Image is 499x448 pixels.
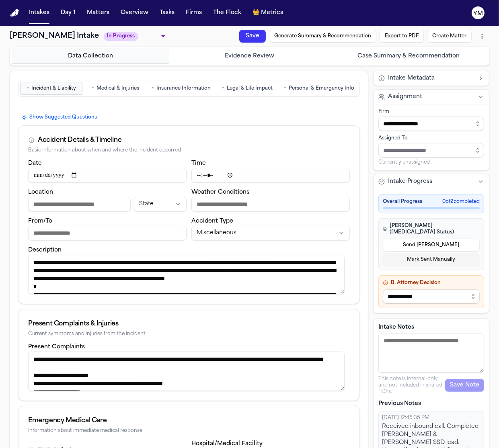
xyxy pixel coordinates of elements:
div: [DATE] 12:45:35 PM [382,415,481,421]
span: • [92,84,94,92]
span: • [152,84,154,92]
span: Intake Metadata [388,74,435,82]
button: Go to Medical & Injuries [84,82,146,95]
button: Intake Progress [374,174,489,189]
button: Day 1 [57,6,79,20]
div: Accident Details & Timeline [38,135,121,145]
input: Incident time [191,168,350,182]
div: Present Complaints & Injuries [28,319,350,329]
textarea: Present complaints [28,352,345,391]
span: Overall Progress [383,198,422,205]
span: • [284,84,286,92]
label: Description [28,247,62,253]
label: Intake Notes [378,323,484,331]
input: Select firm [378,117,484,131]
a: Home [10,9,19,17]
span: Legal & Life Impact [227,85,273,92]
button: Send [PERSON_NAME] [383,239,480,252]
label: From/To [28,218,52,224]
button: Generate Summary & Recommendation [269,30,376,43]
button: Go to Incident & Liability [20,82,82,95]
button: Go to Personal & Emergency Info [280,82,358,95]
div: Current symptoms and injuries from the incident [28,331,350,337]
span: • [27,84,29,92]
input: From/To destination [28,226,187,240]
button: Intake Metadata [374,71,489,86]
span: In Progress [104,32,138,41]
label: Time [191,160,206,166]
label: Hospital/Medical Facility [191,441,263,447]
span: Intake Progress [388,178,432,186]
h4: B. Attorney Decision [383,280,480,286]
span: Insurance Information [157,85,211,92]
button: Show Suggested Questions [18,113,100,122]
div: Assigned To [378,135,484,141]
nav: Intake steps [12,49,487,64]
button: crownMetrics [249,6,286,20]
button: Go to Legal & Life Impact [216,82,279,95]
div: Information about immediate medical response [28,428,350,434]
span: 0 of 2 completed [442,198,480,205]
input: Incident location [28,197,131,211]
button: Go to Case Summary & Recommendation step [330,49,487,64]
label: Location [28,189,53,195]
button: More actions [475,29,489,43]
span: Currently unassigned [378,159,430,166]
textarea: Intake notes [378,333,484,372]
span: Incident & Liability [31,85,76,92]
input: Assign to staff member [378,143,484,158]
button: Create Matter [427,30,472,43]
button: Assignment [374,90,489,104]
img: Finch Logo [10,9,19,17]
button: Intakes [26,6,53,20]
button: Tasks [156,6,178,20]
input: Weather conditions [191,197,350,211]
span: • [222,84,224,92]
button: Go to Evidence Review step [171,49,329,64]
div: Update intake status [104,31,168,42]
label: Weather Conditions [191,189,249,195]
label: Present Complaints [28,344,85,350]
button: Firms [183,6,205,20]
div: Firm [378,108,484,115]
h4: [PERSON_NAME] ([MEDICAL_DATA] Status) [383,223,480,235]
button: Incident state [134,197,187,211]
label: Date [28,160,42,166]
button: Export to PDF [380,30,424,43]
span: Medical & Injuries [97,85,139,92]
input: Incident date [28,168,187,182]
button: Matters [84,6,113,20]
div: Basic information about when and where the incident occurred [28,147,350,153]
div: Emergency Medical Care [28,416,350,425]
button: Go to Insurance Information [148,82,215,95]
span: Assignment [388,93,422,101]
button: Go to Data Collection step [12,49,169,64]
p: Previous Notes [378,400,484,408]
textarea: Incident description [28,255,345,294]
button: Overview [117,6,152,20]
button: Save [239,30,266,43]
span: Personal & Emergency Info [289,85,354,92]
button: The Flock [210,6,244,20]
button: Mark Sent Manually [383,253,480,266]
p: This note is internal-only and not included in shared PDFs. [378,376,445,395]
label: Accident Type [191,218,233,224]
h1: [PERSON_NAME] Intake [10,31,99,42]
